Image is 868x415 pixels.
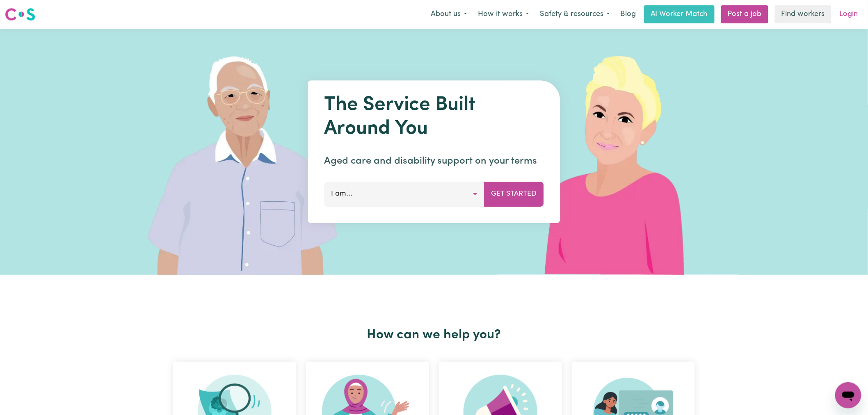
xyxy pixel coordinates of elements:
iframe: Button to launch messaging window [835,382,861,408]
button: I am... [324,182,485,206]
a: Find workers [775,5,831,23]
a: Login [835,5,863,23]
h1: The Service Built Around You [324,93,544,141]
a: Post a job [721,5,768,23]
button: About us [425,6,473,23]
button: Safety & resources [535,6,615,23]
p: Aged care and disability support on your terms [324,154,544,169]
button: Get Started [484,182,544,206]
a: Blog [615,5,641,23]
a: AI Worker Match [644,5,715,23]
a: Careseekers logo [5,5,35,24]
img: Careseekers logo [5,7,35,22]
button: How it works [473,6,535,23]
h2: How can we help you? [168,327,700,343]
